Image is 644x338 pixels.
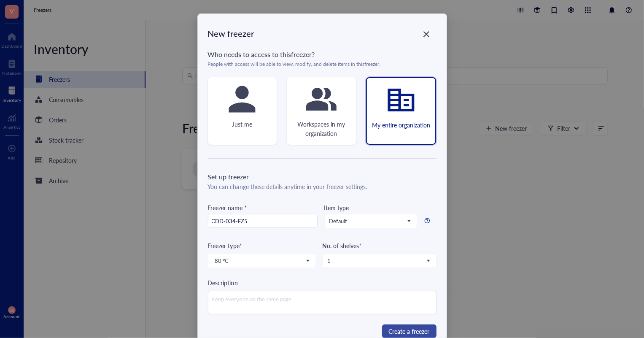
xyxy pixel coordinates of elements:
[329,217,410,225] span: Default
[208,241,316,250] div: Freezer type*
[208,61,437,67] div: People with access will be able to view, modify, and delete items in this freezer .
[382,324,437,338] button: Create a freezer
[208,172,437,182] div: Set up freezer
[213,257,309,265] span: -80 °C
[372,120,430,130] div: My entire organization
[420,29,433,39] span: Close
[324,203,349,212] div: Item type
[208,49,437,59] div: Who needs to access to this freezer ?
[232,119,252,129] div: Just me
[328,257,430,265] span: 1
[290,119,353,138] div: Workspaces in my organization
[420,27,433,41] button: Close
[323,241,437,250] div: No. of shelves*
[208,27,437,39] div: New freezer
[208,278,437,287] div: Description
[208,203,318,212] div: Freezer name *
[208,182,437,191] div: You can change these details anytime in your freezer settings.
[389,327,430,336] span: Create a freezer
[208,214,317,228] input: Name the freezer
